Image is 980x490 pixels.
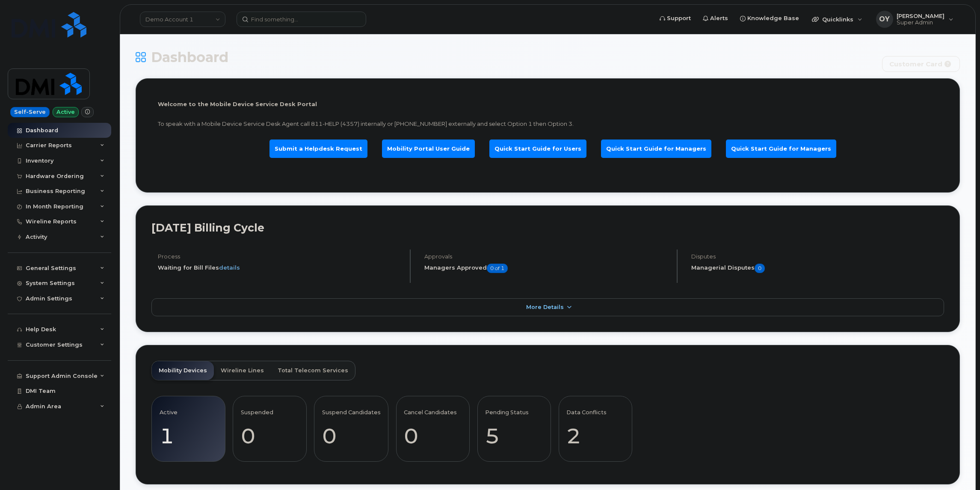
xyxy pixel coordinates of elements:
[214,361,271,380] a: Wireline Lines
[219,264,240,271] a: details
[322,401,381,457] a: Suspend Candidates 0
[487,264,508,273] span: 0 of 1
[485,401,543,457] a: Pending Status 5
[566,401,624,457] a: Data Conflicts 2
[691,264,944,273] h5: Managerial Disputes
[241,401,299,457] a: Suspended 0
[424,264,669,273] h5: Managers Approved
[152,361,214,380] a: Mobility Devices
[269,140,367,158] a: Submit a Helpdesk Request
[136,50,878,65] h1: Dashboard
[160,401,217,457] a: Active 1
[382,140,475,158] a: Mobility Portal User Guide
[601,140,711,158] a: Quick Start Guide for Managers
[158,253,403,260] h4: Process
[271,361,355,380] a: Total Telecom Services
[691,253,944,260] h4: Disputes
[404,401,462,457] a: Cancel Candidates 0
[726,140,836,158] a: Quick Start Guide for Managers
[158,120,938,128] p: To speak with a Mobile Device Service Desk Agent call 811-HELP (4357) internally or [PHONE_NUMBER...
[526,304,564,310] span: More Details
[158,264,403,272] li: Waiting for Bill Files
[882,56,960,72] button: Customer Card
[489,140,586,158] a: Quick Start Guide for Users
[424,253,669,260] h4: Approvals
[158,100,938,108] p: Welcome to the Mobile Device Service Desk Portal
[755,264,765,273] span: 0
[151,221,944,234] h2: [DATE] Billing Cycle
